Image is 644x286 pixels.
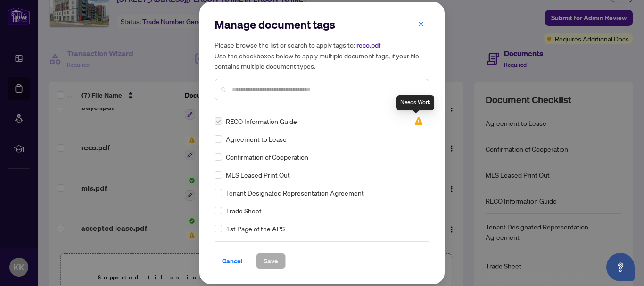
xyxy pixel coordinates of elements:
[215,17,429,32] h2: Manage document tags
[226,152,308,162] span: Confirmation of Cooperation
[226,188,364,198] span: Tenant Designated Representation Agreement
[222,253,243,269] span: Cancel
[256,253,286,269] button: Save
[418,21,424,27] span: close
[356,41,380,49] span: reco.pdf
[396,95,434,110] div: Needs Work
[226,205,262,216] span: Trade Sheet
[226,116,297,126] span: RECO Information Guide
[414,116,423,126] img: status
[606,253,635,281] button: Open asap
[215,40,429,71] h5: Please browse the list or search to apply tags to: Use the checkboxes below to apply multiple doc...
[226,170,290,180] span: MLS Leased Print Out
[215,253,250,269] button: Cancel
[226,134,287,144] span: Agreement to Lease
[226,223,285,234] span: 1st Page of the APS
[414,116,423,126] span: Needs Work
